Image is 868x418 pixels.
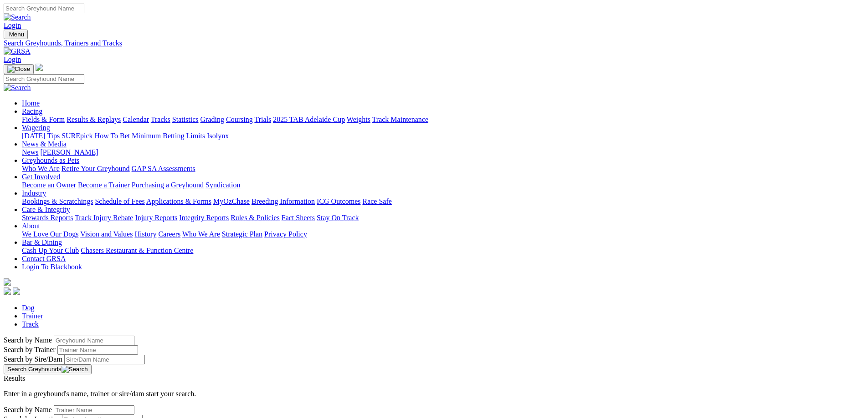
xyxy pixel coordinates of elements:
a: Track Maintenance [372,116,428,123]
a: Fact Sheets [282,214,315,222]
p: Enter in a greyhound's name, trainer or sire/dam start your search. [4,390,864,398]
a: Minimum Betting Limits [132,132,205,140]
img: Close [7,65,30,73]
img: GRSA [4,47,31,55]
div: Get Involved [22,181,864,189]
div: About [22,230,864,238]
a: ICG Outcomes [317,197,360,205]
a: Tracks [151,116,170,123]
span: Menu [9,31,24,38]
a: GAP SA Assessments [132,165,195,172]
img: Search [62,366,88,373]
input: Search [4,74,84,84]
input: Search by Trainer name [57,345,138,355]
a: Racing [22,107,42,115]
a: Purchasing a Greyhound [132,181,204,189]
img: twitter.svg [13,287,20,295]
a: Breeding Information [252,197,315,205]
label: Search by Name [4,336,52,344]
a: Dog [22,304,35,312]
div: Bar & Dining [22,247,864,255]
a: Chasers Restaurant & Function Centre [81,247,193,254]
a: Care & Integrity [22,206,70,213]
button: Search Greyhounds [4,364,92,374]
a: Vision and Values [80,230,133,238]
a: MyOzChase [213,197,250,205]
a: News [22,148,38,156]
div: Care & Integrity [22,214,864,222]
a: Statistics [172,116,199,123]
a: Cash Up Your Club [22,247,79,254]
a: Results & Replays [67,116,121,123]
a: Login To Blackbook [22,263,82,271]
a: Retire Your Greyhound [62,165,130,172]
a: How To Bet [95,132,130,140]
a: Industry [22,189,46,197]
a: Become a Trainer [78,181,130,189]
a: Weights [347,116,370,123]
label: Search by Sire/Dam [4,355,62,363]
div: Wagering [22,132,864,140]
a: Privacy Policy [264,230,307,238]
label: Search by Trainer [4,346,56,353]
a: Become an Owner [22,181,76,189]
a: Trainer [22,312,43,320]
a: 2025 TAB Adelaide Cup [273,116,345,123]
a: History [134,230,156,238]
a: Login [4,21,21,29]
a: Greyhounds as Pets [22,156,79,164]
label: Search by Name [4,406,52,413]
div: News & Media [22,148,864,156]
a: Who We Are [22,165,60,172]
input: Search by Trainer Name [54,405,134,415]
a: News & Media [22,140,67,148]
img: facebook.svg [4,287,11,295]
a: Bar & Dining [22,238,62,246]
a: Race Safe [362,197,391,205]
a: Strategic Plan [222,230,262,238]
img: Search [4,13,31,21]
a: Home [22,99,40,107]
a: Syndication [205,181,240,189]
a: Isolynx [207,132,229,140]
a: We Love Our Dogs [22,230,78,238]
a: Stay On Track [317,214,359,222]
a: About [22,222,40,230]
a: Schedule of Fees [95,197,144,205]
a: Calendar [123,116,149,123]
a: Careers [158,230,180,238]
a: Track [22,320,39,328]
a: Wagering [22,124,50,131]
a: Applications & Forms [146,197,211,205]
input: Search [4,4,84,13]
a: [PERSON_NAME] [40,148,98,156]
a: Integrity Reports [179,214,229,222]
a: Track Injury Rebate [75,214,133,222]
a: Rules & Policies [231,214,280,222]
a: Coursing [226,116,253,123]
a: Contact GRSA [22,255,66,262]
input: Search by Sire/Dam name [64,355,145,364]
a: SUREpick [62,132,92,140]
input: Search by Greyhound name [54,336,134,345]
a: Injury Reports [135,214,177,222]
a: Login [4,55,21,63]
a: Stewards Reports [22,214,73,222]
div: Results [4,374,864,383]
img: logo-grsa-white.png [36,64,43,71]
a: Trials [254,116,271,123]
div: Racing [22,116,864,124]
img: logo-grsa-white.png [4,278,11,286]
button: Toggle navigation [4,64,34,74]
a: [DATE] Tips [22,132,60,140]
div: Industry [22,197,864,206]
a: Get Involved [22,173,60,181]
img: Search [4,84,31,92]
a: Who We Are [182,230,220,238]
div: Greyhounds as Pets [22,165,864,173]
a: Bookings & Scratchings [22,197,93,205]
a: Search Greyhounds, Trainers and Tracks [4,39,864,47]
a: Fields & Form [22,116,65,123]
a: Grading [200,116,224,123]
